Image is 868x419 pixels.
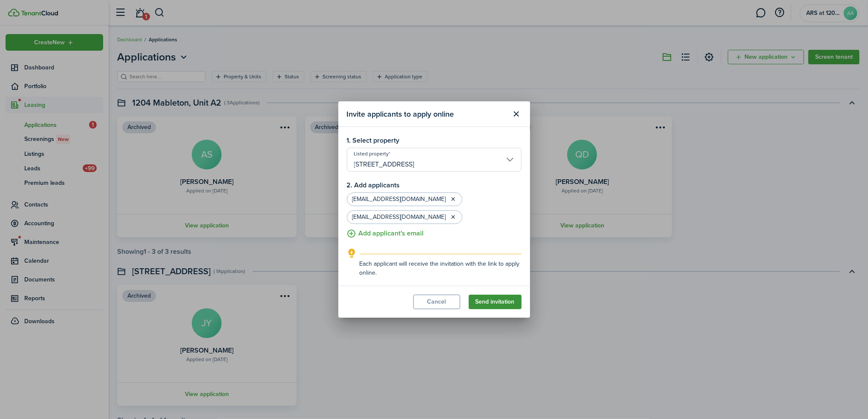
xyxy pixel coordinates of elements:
[347,248,358,258] i: outline
[347,228,424,239] button: Add applicant's email
[347,180,522,190] h4: 2. Add applicants
[347,106,507,122] modal-title: Invite applicants to apply online
[360,259,522,277] explanation-description: Each applicant will receive the invitation with the link to apply online.
[347,135,522,146] h4: 1. Select property
[347,210,462,224] chip: [EMAIL_ADDRESS][DOMAIN_NAME]
[469,295,522,309] button: Send invitation
[347,148,522,172] input: Select listed property
[509,107,524,121] button: Close modal
[413,295,460,309] button: Cancel
[347,192,462,206] chip: [EMAIL_ADDRESS][DOMAIN_NAME]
